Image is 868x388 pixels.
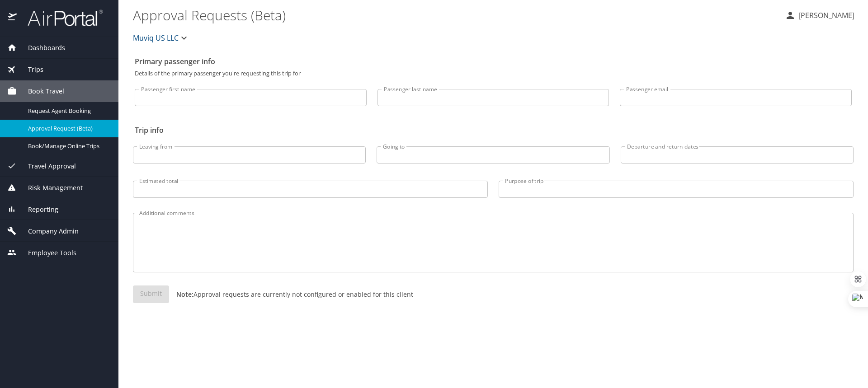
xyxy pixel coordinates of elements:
[169,290,413,299] p: Approval requests are currently not configured or enabled for this client
[133,1,778,29] h1: Approval Requests (Beta)
[28,124,108,133] span: Approval Request (Beta)
[17,65,43,75] span: Trips
[28,107,108,115] span: Request Agent Booking
[176,290,193,299] strong: Note:
[17,248,76,258] span: Employee Tools
[17,86,64,96] span: Book Travel
[781,7,858,23] button: [PERSON_NAME]
[17,205,58,215] span: Reporting
[135,54,852,69] h2: Primary passenger info
[17,161,76,171] span: Travel Approval
[17,183,83,193] span: Risk Management
[17,43,65,53] span: Dashboards
[18,9,103,27] img: airportal-logo.png
[135,70,852,76] p: Details of the primary passenger you're requesting this trip for
[796,10,854,21] p: [PERSON_NAME]
[133,32,179,44] span: Muviq US LLC
[8,9,18,27] img: icon-airportal.png
[129,29,193,47] button: Muviq US LLC
[28,142,108,150] span: Book/Manage Online Trips
[17,226,79,236] span: Company Admin
[135,123,852,137] h2: Trip info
